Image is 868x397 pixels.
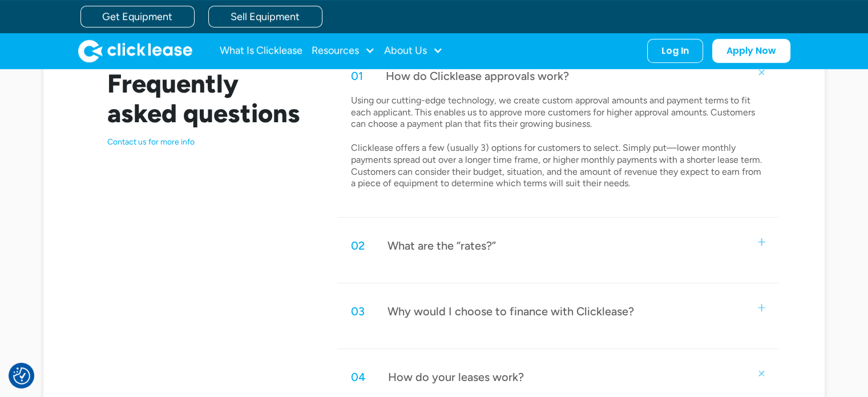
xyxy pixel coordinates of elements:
[107,69,310,128] h2: Frequently asked questions
[107,137,310,147] p: Contact us for more info
[351,304,365,319] div: 03
[757,67,767,77] img: small plus
[220,39,302,62] a: What Is Clicklease
[351,95,765,190] p: Using our cutting-edge technology, we create custom approval amounts and payment terms to fit eac...
[388,370,524,384] div: How do your leases work?
[384,39,443,62] div: About Us
[78,39,192,62] img: Clicklease logo
[386,69,569,83] div: How do Clicklease approvals work?
[351,370,365,384] div: 04
[13,367,30,384] button: Consent Preferences
[387,304,634,319] div: Why would I choose to finance with Clicklease?
[351,69,363,83] div: 01
[80,6,195,27] a: Get Equipment
[351,238,365,253] div: 02
[661,45,689,57] div: Log In
[78,39,192,62] a: home
[387,238,496,253] div: What are the “rates?”
[758,238,765,246] img: small plus
[208,6,322,27] a: Sell Equipment
[13,367,30,384] img: Revisit consent button
[758,304,765,311] img: small plus
[312,39,375,62] div: Resources
[712,39,790,63] a: Apply Now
